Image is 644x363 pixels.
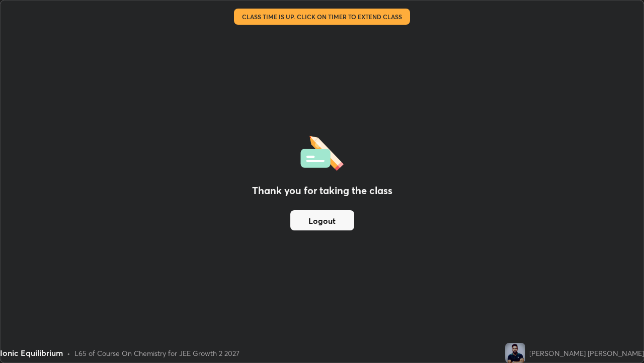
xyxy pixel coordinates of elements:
img: 7de41a6c479e42fd88d8a542358657b1.jpg [505,343,525,363]
div: L65 of Course On Chemistry for JEE Growth 2 2027 [74,348,239,358]
div: • [67,348,70,358]
img: offlineFeedback.1438e8b3.svg [300,133,344,171]
button: Logout [290,210,354,230]
div: [PERSON_NAME] [PERSON_NAME] [529,348,644,358]
h2: Thank you for taking the class [252,183,392,198]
